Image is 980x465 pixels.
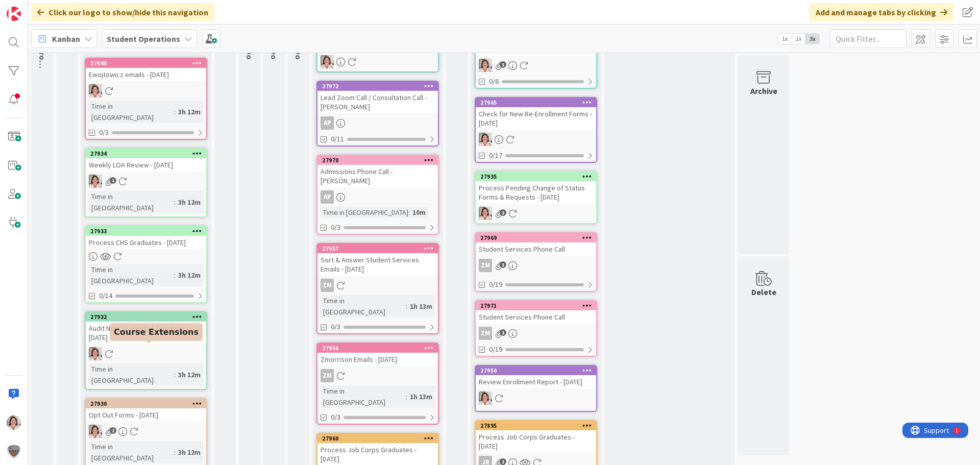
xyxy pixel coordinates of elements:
div: 27970Admissions Phone Call - [PERSON_NAME] [317,156,438,187]
div: Time in [GEOGRAPHIC_DATA] [89,101,174,123]
div: 27930 [90,400,206,407]
div: ZM [321,279,334,292]
div: 1h 13m [407,391,435,402]
a: Exception to 75% Rule Forms - [DATE]EW0/6 [475,32,597,89]
div: 27934 [86,149,206,158]
div: 27957 [317,244,438,253]
span: 0/3 [99,127,109,138]
div: EW [476,391,596,405]
div: Process CHS Graduates - [DATE] [86,236,206,249]
img: avatar [7,444,21,458]
img: EW [89,347,102,360]
a: 27956Zmorrison Emails - [DATE]ZMTime in [GEOGRAPHIC_DATA]:1h 13m0/3 [316,342,439,425]
div: Audit New Students & Readmits - [DATE] [86,322,206,344]
span: : [174,197,176,208]
a: 27969Student Services Phone CallZM0/19 [475,232,597,292]
span: 0/19 [489,344,502,355]
span: 1 [500,329,506,336]
div: Time in [GEOGRAPHIC_DATA] [89,441,174,463]
div: Zmorrison Emails - [DATE] [317,353,438,366]
div: 27935Process Pending Change of Status Forms & Requests - [DATE] [476,172,596,204]
div: 27969 [476,233,596,242]
div: AP [317,190,438,204]
div: 27950 [480,367,596,374]
div: Time in [GEOGRAPHIC_DATA] [321,207,408,218]
span: 1 [500,261,506,268]
div: 27934 [90,150,206,157]
div: 3h 12m [176,197,203,208]
div: 27948 [86,59,206,68]
div: 27895 [476,421,596,430]
div: Process Job Corps Graduates - [DATE] [476,430,596,453]
div: ZM [317,369,438,382]
a: 27970Admissions Phone Call - [PERSON_NAME]APTime in [GEOGRAPHIC_DATA]:10m0/3 [316,155,439,235]
a: 27935Process Pending Change of Status Forms & Requests - [DATE]EW [475,171,597,224]
div: 27972Lead Zoom Call / Consultation Call - [PERSON_NAME] [317,82,438,113]
div: Weekly LOA Review - [DATE] [86,158,206,172]
span: 0/6 [489,76,499,87]
span: 1 [500,209,506,216]
div: EW [476,207,596,220]
div: EW [86,175,206,188]
div: Student Services Phone Call [476,310,596,324]
span: 1 [110,427,116,434]
div: Time in [GEOGRAPHIC_DATA] [89,191,174,213]
div: 27948Ewojtowicz emails - [DATE] [86,59,206,81]
div: AP [321,116,334,130]
div: Time in [GEOGRAPHIC_DATA] [321,385,406,408]
div: 27957Sort & Answer Student Services Emails - [DATE] [317,244,438,276]
div: Click our logo to show/hide this navigation [31,3,214,21]
img: EW [479,133,492,146]
div: 27969Student Services Phone Call [476,233,596,256]
div: 27930 [86,399,206,408]
div: 3h 12m [176,270,203,281]
img: EW [479,391,492,405]
span: Kanban [52,33,80,45]
span: : [408,207,410,218]
div: EW [86,425,206,438]
span: 0/11 [331,134,344,144]
div: 1h 13m [407,301,435,312]
span: 0/3 [331,412,340,423]
div: 27895 [480,422,596,429]
span: 2x [792,34,805,44]
div: 3h 12m [176,369,203,380]
div: 27957 [322,245,438,252]
div: Student Services Phone Call [476,242,596,256]
span: : [174,447,176,458]
span: : [174,369,176,380]
div: 27933 [86,227,206,236]
div: Check for New Re-Enrollment Forms - [DATE] [476,107,596,130]
img: Visit kanbanzone.com [7,7,21,21]
div: Time in [GEOGRAPHIC_DATA] [89,363,174,386]
div: 27970 [317,156,438,165]
span: 0/17 [489,150,502,161]
div: 27934Weekly LOA Review - [DATE] [86,149,206,172]
div: 27965 [480,99,596,106]
span: 3x [805,34,819,44]
span: : [174,270,176,281]
div: ZM [317,279,438,292]
span: : [174,106,176,117]
span: 1 [500,458,506,465]
div: 3h 12m [176,447,203,458]
div: 27933Process CHS Graduates - [DATE] [86,227,206,249]
div: 27956 [322,345,438,352]
div: 27971 [476,301,596,310]
div: ZM [476,259,596,272]
div: Review Enrollment Report - [DATE] [476,375,596,388]
div: AP [321,190,334,204]
span: Support [21,2,46,14]
div: Lead Zoom Call / Consultation Call - [PERSON_NAME] [317,91,438,113]
a: 27971Student Services Phone CallZM0/19 [475,300,597,357]
div: Delete [751,286,776,298]
div: ZM [476,327,596,340]
b: Student Operations [107,34,180,44]
div: 27956 [317,344,438,353]
span: 1x [778,34,792,44]
a: 27972Lead Zoom Call / Consultation Call - [PERSON_NAME]AP0/11 [316,81,439,146]
div: 27935 [480,173,596,180]
div: Process Pending Change of Status Forms & Requests - [DATE] [476,181,596,204]
div: 27932 [86,312,206,322]
span: 0/3 [331,222,340,233]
